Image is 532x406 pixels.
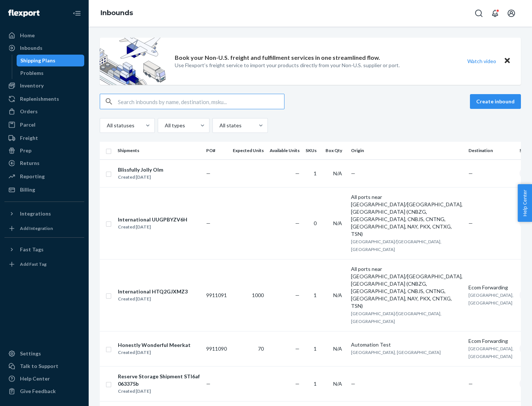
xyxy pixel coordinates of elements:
[20,108,38,115] div: Orders
[4,42,84,54] a: Inbounds
[4,360,84,372] a: Talk to Support
[4,258,84,270] a: Add Fast Tag
[4,30,84,41] a: Home
[17,55,85,66] a: Shipping Plans
[468,337,514,345] div: Ecom Forwarding
[203,331,230,366] td: 9911090
[20,147,31,154] div: Prep
[206,220,211,226] span: —
[351,193,463,238] div: All ports near [GEOGRAPHIC_DATA]/[GEOGRAPHIC_DATA], [GEOGRAPHIC_DATA] (CNBZG, [GEOGRAPHIC_DATA], ...
[351,265,463,310] div: All ports near [GEOGRAPHIC_DATA]/[GEOGRAPHIC_DATA], [GEOGRAPHIC_DATA] (CNBZG, [GEOGRAPHIC_DATA], ...
[17,67,85,79] a: Problems
[20,121,35,128] div: Parcel
[4,385,84,397] button: Give Feedback
[8,10,40,17] img: Flexport logo
[314,170,317,176] span: 1
[348,142,465,159] th: Origin
[100,9,133,17] a: Inbounds
[4,93,84,105] a: Replenishments
[351,239,441,252] span: [GEOGRAPHIC_DATA]/[GEOGRAPHIC_DATA], [GEOGRAPHIC_DATA]
[118,173,163,181] div: Created [DATE]
[118,341,191,349] div: Honestly Wonderful Meerkat
[351,311,441,324] span: [GEOGRAPHIC_DATA]/[GEOGRAPHIC_DATA], [GEOGRAPHIC_DATA]
[295,292,300,298] span: —
[518,184,532,222] button: Help Center
[20,362,58,370] div: Talk to Support
[4,348,84,359] a: Settings
[20,186,35,193] div: Billing
[471,6,486,21] button: Open Search Box
[267,142,303,159] th: Available Units
[20,388,56,395] div: Give Feedback
[118,388,200,395] div: Created [DATE]
[4,145,84,156] a: Prep
[295,220,300,226] span: —
[4,132,84,144] a: Freight
[203,142,230,159] th: PO#
[164,122,165,129] input: All types
[219,122,219,129] input: All states
[20,57,55,64] div: Shipping Plans
[4,171,84,182] a: Reporting
[175,62,400,69] p: Use Flexport’s freight service to import your products directly from your Non-U.S. supplier or port.
[4,157,84,169] a: Returns
[4,106,84,117] a: Orders
[468,381,473,387] span: —
[20,173,45,180] div: Reporting
[20,261,47,267] div: Add Fast Tag
[468,170,473,176] span: —
[488,6,502,21] button: Open notifications
[314,381,317,387] span: 1
[333,292,342,298] span: N/A
[351,381,355,387] span: —
[115,142,203,159] th: Shipments
[463,56,501,66] button: Watch video
[20,246,44,253] div: Fast Tags
[468,292,514,306] span: [GEOGRAPHIC_DATA], [GEOGRAPHIC_DATA]
[303,142,323,159] th: SKUs
[118,295,188,303] div: Created [DATE]
[323,142,348,159] th: Box Qty
[314,345,317,352] span: 1
[333,381,342,387] span: N/A
[502,56,512,66] button: Close
[20,225,53,231] div: Add Integration
[295,345,300,352] span: —
[20,210,51,217] div: Integrations
[20,95,59,103] div: Replenishments
[118,216,187,223] div: International UUGPBYZV6H
[4,208,84,220] button: Integrations
[351,341,463,348] div: Automation Test
[333,170,342,176] span: N/A
[504,6,519,21] button: Open account menu
[295,170,300,176] span: —
[20,82,44,89] div: Inventory
[468,346,514,359] span: [GEOGRAPHIC_DATA], [GEOGRAPHIC_DATA]
[4,119,84,131] a: Parcel
[203,259,230,331] td: 9911091
[20,159,40,167] div: Returns
[258,345,264,352] span: 70
[4,184,84,196] a: Billing
[118,288,188,295] div: International HTQ2GJXMZ3
[175,54,380,62] p: Book your Non-U.S. freight and fulfillment services in one streamlined flow.
[20,375,50,382] div: Help Center
[69,6,84,21] button: Close Navigation
[470,94,521,109] button: Create inbound
[118,349,191,356] div: Created [DATE]
[230,142,267,159] th: Expected Units
[20,44,42,52] div: Inbounds
[20,350,41,357] div: Settings
[4,80,84,92] a: Inventory
[118,373,200,388] div: Reserve Storage Shipment STI6af063375b
[118,166,163,173] div: Blissfully Jolly Olm
[4,373,84,385] a: Help Center
[295,381,300,387] span: —
[118,223,187,231] div: Created [DATE]
[333,220,342,226] span: N/A
[314,292,317,298] span: 1
[20,32,35,39] div: Home
[206,170,211,176] span: —
[95,3,139,24] ol: breadcrumbs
